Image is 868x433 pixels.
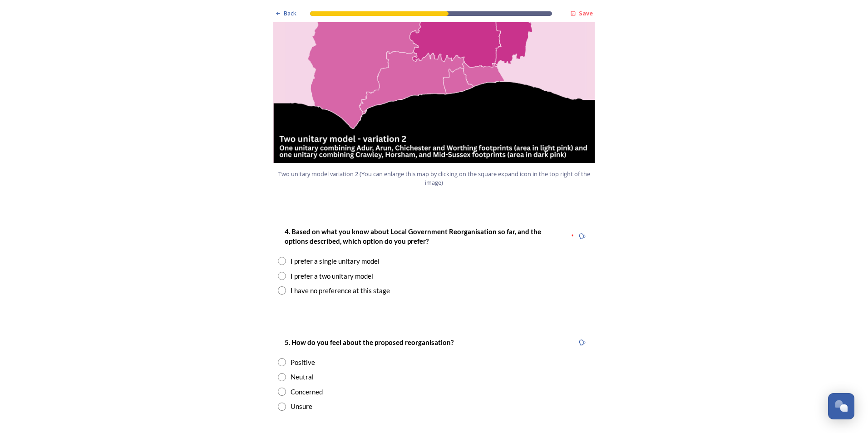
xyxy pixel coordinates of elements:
span: Back [284,9,296,18]
strong: 5. How do you feel about the proposed reorganisation? [285,338,454,346]
div: I prefer a single unitary model [291,256,380,266]
div: I prefer a two unitary model [291,271,373,281]
div: Neutral [291,372,314,382]
button: Open Chat [828,393,854,419]
div: Concerned [291,387,323,397]
span: Two unitary model variation 2 (You can enlarge this map by clicking on the square expand icon in ... [277,170,591,187]
div: Positive [291,357,315,368]
strong: 4. Based on what you know about Local Government Reorganisation so far, and the options described... [285,227,542,245]
div: I have no preference at this stage [291,285,390,296]
strong: Save [579,9,593,17]
div: Unsure [291,401,312,412]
